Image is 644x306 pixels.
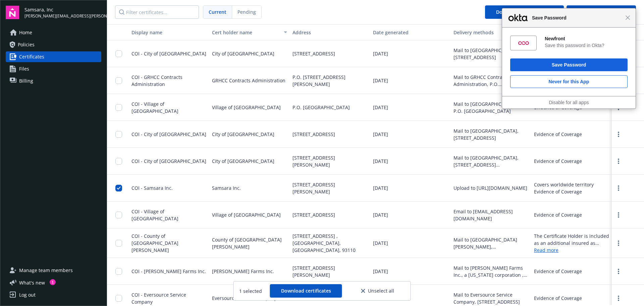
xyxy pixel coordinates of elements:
img: 9qr+3JAAAABklEQVQDAAYfn1AZwRfeAAAAAElFTkSuQmCC [518,38,529,48]
input: Toggle Row Selected [115,240,122,247]
span: Village of [GEOGRAPHIC_DATA] [212,211,281,218]
a: Policies [6,39,101,50]
div: Email to [EMAIL_ADDRESS][DOMAIN_NAME] [453,208,529,222]
input: Toggle Row Selected [115,295,122,302]
span: Samsara Inc. [212,184,241,191]
span: [PERSON_NAME] Farms Inc. [212,268,274,275]
button: Samsara, Inc[PERSON_NAME][EMAIL_ADDRESS][PERSON_NAME][DOMAIN_NAME] [24,6,101,19]
span: GRHCC Contracts Administration [212,77,285,84]
div: Delivery methods [453,29,529,36]
span: Manage team members [19,265,73,276]
div: Mail to [GEOGRAPHIC_DATA][PERSON_NAME], [STREET_ADDRESS] , [GEOGRAPHIC_DATA], [GEOGRAPHIC_DATA], ... [453,236,529,250]
button: Cert holder name [209,24,290,40]
span: [DATE] [373,104,388,111]
span: COI - Village of [GEOGRAPHIC_DATA] [131,208,178,222]
button: Unselect all [350,284,405,298]
button: Delivery methods [451,24,531,40]
a: more [614,184,623,192]
input: Filter certificates... [115,5,199,19]
input: Toggle Row Selected [115,77,122,84]
div: Evidence of Coverage [534,211,582,218]
span: [DATE] [373,77,388,84]
span: COI - County of [GEOGRAPHIC_DATA][PERSON_NAME] [131,233,178,253]
span: [DATE] [373,50,388,57]
span: Unselect all [368,289,394,293]
a: Billing [6,76,101,86]
div: Newfront [545,36,628,42]
div: Evidence of Coverage [534,295,582,302]
span: [DATE] [373,184,388,191]
div: Save this password in Okta? [545,42,628,48]
span: Download all certificates [496,9,553,15]
span: COI - City of [GEOGRAPHIC_DATA] [131,131,206,137]
span: What ' s new [19,279,45,286]
span: Samsara, Inc [24,6,101,13]
span: Pending [232,6,261,18]
a: Files [6,63,101,74]
div: Evidence of Coverage [534,268,582,275]
input: Toggle Row Selected [115,268,122,275]
span: [STREET_ADDRESS] [292,50,335,57]
span: City of [GEOGRAPHIC_DATA] [212,158,274,165]
span: COI - [PERSON_NAME] Farms Inc. [131,268,206,274]
button: Never for this App [510,75,628,88]
a: more [614,211,623,219]
div: Mail to GRHCC Contracts Administration, P.O. [STREET_ADDRESS] [453,74,529,88]
div: Mail to [GEOGRAPHIC_DATA], [STREET_ADDRESS] [453,47,529,61]
span: [STREET_ADDRESS][PERSON_NAME] [292,154,368,168]
button: Date generated [370,24,451,40]
span: P.O. [GEOGRAPHIC_DATA] [292,104,350,111]
button: What's new1 [6,279,56,286]
div: Mail to [GEOGRAPHIC_DATA], P.O. [GEOGRAPHIC_DATA] [453,100,529,115]
input: Toggle Row Selected [115,104,122,111]
div: Date generated [373,29,448,36]
button: Save Password [510,58,628,71]
div: Log out [19,290,36,300]
a: Manage team members [6,265,101,276]
span: [DATE] [373,268,388,275]
span: [STREET_ADDRESS] [292,211,335,218]
div: Mail to [GEOGRAPHIC_DATA], [STREET_ADDRESS] [453,127,529,141]
span: Pending [237,8,256,15]
span: [PERSON_NAME][EMAIL_ADDRESS][PERSON_NAME][DOMAIN_NAME] [24,13,101,19]
span: COI - Eversource Service Company [131,292,186,305]
span: [STREET_ADDRESS] , [GEOGRAPHIC_DATA], [GEOGRAPHIC_DATA], 93110 [292,232,368,254]
span: Village of [GEOGRAPHIC_DATA] [212,104,281,111]
span: COI - GRHCC Contracts Administration [131,74,182,87]
span: [DATE] [373,158,388,165]
span: [STREET_ADDRESS][PERSON_NAME] [292,264,368,278]
span: [DATE] [373,131,388,138]
input: Toggle Row Selected [115,131,122,138]
img: navigator-logo.svg [6,6,19,19]
input: Toggle Row Selected [115,212,122,218]
span: Certificates [19,51,44,62]
span: Home [19,27,32,38]
a: more [614,130,623,138]
input: Toggle Row Selected [115,50,122,57]
div: 1 [50,278,56,284]
span: 1 selected [239,288,262,295]
div: Upload to [URL][DOMAIN_NAME] [453,184,527,191]
span: COI - Village of [GEOGRAPHIC_DATA] [131,101,178,114]
a: more [614,267,623,275]
span: P.O. [STREET_ADDRESS][PERSON_NAME] [292,74,368,88]
span: Billing [19,76,33,86]
button: Display name [129,24,209,40]
span: City of [GEOGRAPHIC_DATA] [212,131,274,138]
button: Download all certificates [485,5,564,19]
span: Policies [18,39,35,50]
span: [DATE] [373,239,388,247]
span: Close [625,15,630,20]
span: City of [GEOGRAPHIC_DATA] [212,50,274,57]
a: Read more [534,247,609,254]
button: Request a certificate [567,5,636,19]
a: Certificates [6,51,101,62]
span: Current [209,8,226,15]
div: The Certificate Holder is included as an additional insured as required by a written contract wit... [534,232,609,247]
span: [STREET_ADDRESS] [292,131,335,138]
span: County of [GEOGRAPHIC_DATA][PERSON_NAME] [212,236,287,250]
span: Files [19,63,29,74]
button: Download certificates [270,284,342,298]
span: Download certificates [281,288,331,294]
div: Mail to [GEOGRAPHIC_DATA], [STREET_ADDRESS][PERSON_NAME] [453,154,529,168]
